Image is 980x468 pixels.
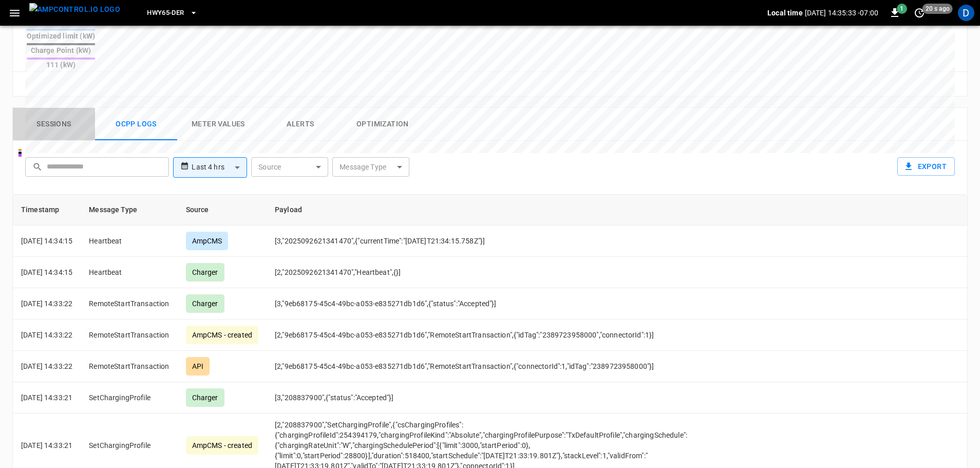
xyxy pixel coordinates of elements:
td: RemoteStartTransaction [81,320,177,351]
div: API [186,357,210,376]
div: AmpCMS - created [186,436,258,455]
span: 1 [897,4,907,14]
td: [3,"208837900",{"status":"Accepted"}] [267,382,695,414]
p: [DATE] 14:33:22 [21,330,72,340]
td: SetChargingProfile [81,382,177,414]
p: [DATE] 14:35:33 -07:00 [805,8,878,18]
td: [2,"9eb68175-45c4-49bc-a053-e835271db1d6","RemoteStartTransaction",{"idTag":"2389723958000","conn... [267,320,695,351]
button: Sessions [13,108,95,141]
div: profile-icon [958,5,974,21]
button: Optimization [342,108,424,141]
p: [DATE] 14:34:15 [21,236,72,246]
th: Payload [267,195,695,226]
th: Source [178,195,267,226]
button: Export [897,157,955,176]
div: Charger [186,388,224,407]
p: [DATE] 14:33:21 [21,392,72,403]
th: Message Type [81,195,177,226]
p: [DATE] 14:33:22 [21,361,72,371]
p: [DATE] 14:33:22 [21,298,72,309]
p: [DATE] 14:34:15 [21,267,72,277]
td: [2,"9eb68175-45c4-49bc-a053-e835271db1d6","RemoteStartTransaction",{"connectorId":1,"idTag":"2389... [267,351,695,382]
span: 20 s ago [922,4,953,14]
span: HWY65-DER [147,7,184,19]
button: set refresh interval [911,5,928,21]
button: Meter Values [177,108,259,141]
p: [DATE] 14:33:21 [21,440,72,451]
th: Timestamp [13,195,81,226]
button: Ocpp logs [95,108,177,141]
p: Local time [767,8,803,18]
td: RemoteStartTransaction [81,351,177,382]
div: Last 4 hrs [192,158,247,177]
button: HWY65-DER [143,3,201,23]
img: ampcontrol.io logo [29,3,120,16]
div: AmpCMS - created [186,326,258,344]
button: Alerts [259,108,342,141]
